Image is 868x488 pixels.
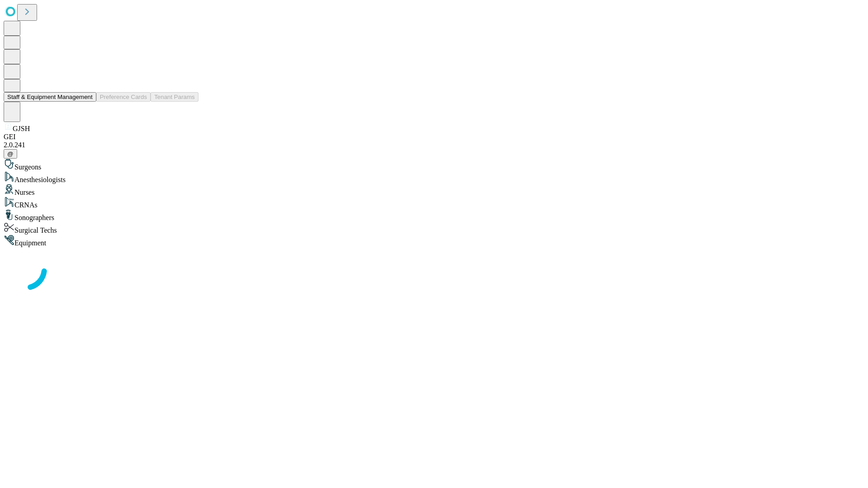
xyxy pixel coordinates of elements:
[13,125,30,132] span: GJSH
[4,197,864,209] div: CRNAs
[4,133,864,141] div: GEI
[4,235,864,247] div: Equipment
[4,159,864,171] div: Surgeons
[4,184,864,197] div: Nurses
[4,92,96,102] button: Staff & Equipment Management
[4,209,864,222] div: Sonographers
[4,149,17,159] button: @
[4,141,864,149] div: 2.0.241
[7,150,14,157] span: @
[4,171,864,184] div: Anesthesiologists
[96,92,151,102] button: Preference Cards
[151,92,198,102] button: Tenant Params
[4,222,864,235] div: Surgical Techs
